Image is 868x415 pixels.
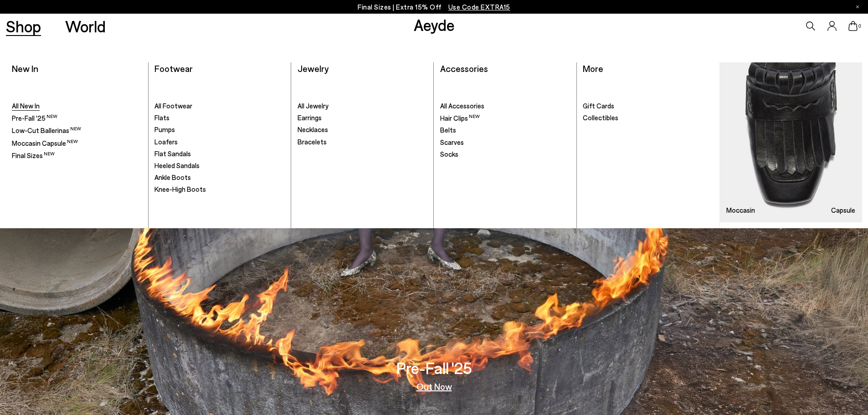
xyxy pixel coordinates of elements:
a: Low-Cut Ballerinas [12,126,142,135]
a: Pre-Fall '25 [12,113,142,123]
a: Moccasin Capsule [12,138,142,148]
a: All New In [12,102,142,111]
span: All New In [12,102,40,110]
a: All Accessories [440,102,570,111]
span: Moccasin Capsule [12,139,78,147]
span: Final Sizes [12,151,55,159]
p: Final Sizes | Extra 15% Off [358,1,510,13]
span: Bracelets [298,138,327,146]
span: Pre-Fall '25 [12,114,57,122]
span: Gift Cards [583,102,614,110]
a: Aeyde [414,15,455,34]
a: All Footwear [154,102,285,111]
a: World [65,18,106,34]
span: Navigate to /collections/ss25-final-sizes [448,3,510,11]
a: Flats [154,113,285,123]
span: Flats [154,113,169,122]
img: Mobile_e6eede4d-78b8-4bd1-ae2a-4197e375e133_900x.jpg [720,62,862,222]
span: Collectibles [583,113,618,122]
a: Belts [440,126,570,135]
span: Ankle Boots [154,173,191,181]
span: 0 [858,24,862,29]
a: Accessories [440,63,488,74]
span: Low-Cut Ballerinas [12,126,81,134]
a: Bracelets [298,138,428,147]
a: Moccasin Capsule [720,62,862,222]
span: Knee-High Boots [154,185,206,193]
span: Flat Sandals [154,149,191,158]
h3: Moccasin [726,207,755,214]
a: More [583,63,603,74]
a: Necklaces [298,125,428,134]
a: Pumps [154,125,285,134]
span: Belts [440,126,456,134]
span: Necklaces [298,125,328,133]
a: Earrings [298,113,428,123]
span: Socks [440,150,458,158]
a: All Jewelry [298,102,428,111]
a: Final Sizes [12,151,142,160]
a: Footwear [154,63,193,74]
a: Heeled Sandals [154,161,285,170]
a: Jewelry [298,63,329,74]
span: Earrings [298,113,322,122]
a: Socks [440,150,570,159]
span: Heeled Sandals [154,161,200,169]
a: New In [12,63,38,74]
a: Gift Cards [583,102,714,111]
a: Scarves [440,138,570,147]
span: Loafers [154,138,178,146]
h3: Pre-Fall '25 [396,360,472,376]
a: Out Now [416,382,452,391]
span: Scarves [440,138,464,146]
a: Knee-High Boots [154,185,285,194]
a: Collectibles [583,113,714,123]
span: All Footwear [154,102,192,110]
span: All Jewelry [298,102,329,110]
span: Pumps [154,125,175,133]
a: Ankle Boots [154,173,285,182]
a: Hair Clips [440,113,570,123]
span: All Accessories [440,102,484,110]
h3: Capsule [831,207,855,214]
a: 0 [848,21,858,31]
a: Loafers [154,138,285,147]
a: Shop [6,18,41,34]
span: Hair Clips [440,114,480,122]
a: Flat Sandals [154,149,285,159]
